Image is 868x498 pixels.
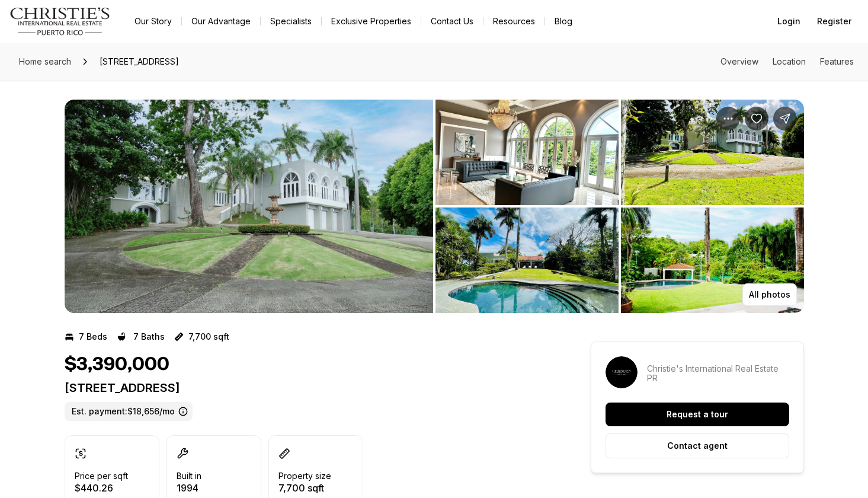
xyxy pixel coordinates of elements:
[75,483,128,493] p: $440.26
[435,207,619,313] button: View image gallery
[95,52,184,71] span: [STREET_ADDRESS]
[647,364,789,383] p: Christie's International Real Estate PR
[483,13,544,30] a: Resources
[810,9,859,33] button: Register
[720,56,758,66] a: Skip to: Overview
[188,332,229,341] p: 7,700 sqft
[79,332,107,341] p: 7 Beds
[621,100,804,205] button: View image gallery
[606,433,789,458] button: Contact agent
[65,381,548,395] p: [STREET_ADDRESS]
[278,471,331,481] p: Property size
[820,56,854,66] a: Skip to: Features
[133,332,165,341] p: 7 Baths
[19,56,71,66] span: Home search
[435,100,619,205] button: View image gallery
[749,290,790,299] p: All photos
[278,483,331,493] p: 7,700 sqft
[716,107,740,130] button: Property options
[322,13,421,30] a: Exclusive Properties
[667,441,728,451] p: Contact agent
[435,100,804,313] li: 2 of 8
[65,100,804,313] div: Listing Photos
[545,13,582,30] a: Blog
[65,100,433,313] button: View image gallery
[177,483,201,493] p: 1994
[621,207,804,313] button: View image gallery
[817,17,851,26] span: Register
[606,403,789,426] button: Request a tour
[773,56,806,66] a: Skip to: Location
[65,353,169,376] h1: $3,390,000
[421,13,483,30] button: Contact Us
[125,13,181,30] a: Our Story
[75,471,128,481] p: Price per sqft
[773,107,797,130] button: Share Property: 504 TINTILLO HILLS ESTATES RD
[182,13,260,30] a: Our Advantage
[117,327,165,346] button: 7 Baths
[667,410,728,419] p: Request a tour
[720,57,854,66] nav: Page section menu
[745,107,768,130] button: Save Property: 504 TINTILLO HILLS ESTATES RD
[65,402,193,421] label: Est. payment: $18,656/mo
[14,52,76,71] a: Home search
[261,13,321,30] a: Specialists
[177,471,201,481] p: Built in
[770,9,808,33] button: Login
[65,100,433,313] li: 1 of 8
[742,283,797,306] button: All photos
[777,17,800,26] span: Login
[9,7,111,36] img: logo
